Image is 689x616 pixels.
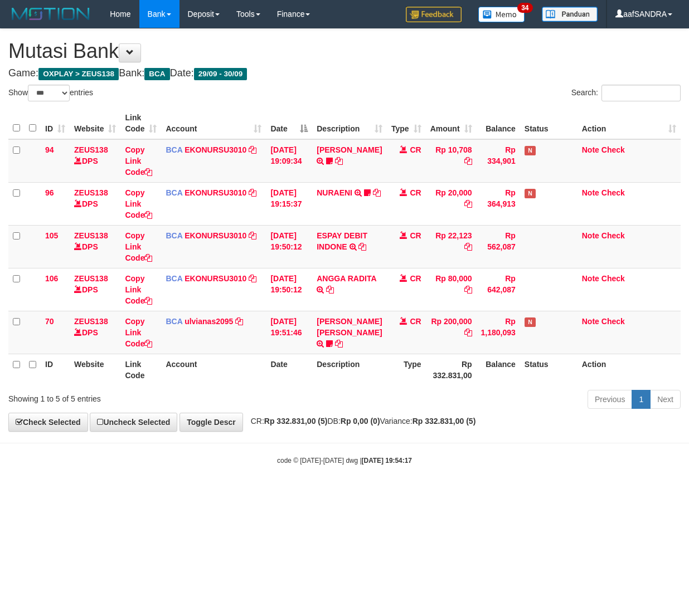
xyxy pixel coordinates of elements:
[45,231,58,240] span: 105
[477,182,520,225] td: Rp 364,913
[8,6,93,22] img: MOTION_logo.png
[650,390,681,409] a: Next
[601,188,625,197] a: Check
[185,231,246,240] a: EKONURSU3010
[266,182,312,225] td: [DATE] 19:15:37
[179,413,243,432] a: Toggle Descr
[166,145,182,154] span: BCA
[264,417,328,426] strong: Rp 332.831,00 (5)
[161,354,266,385] th: Account
[410,188,421,197] span: CR
[517,3,532,13] span: 34
[582,145,599,154] a: Note
[144,68,169,80] span: BCA
[70,182,120,225] td: DPS
[8,85,93,101] label: Show entries
[477,225,520,268] td: Rp 562,087
[249,145,256,154] a: Copy EKONURSU3010 to clipboard
[74,231,108,240] a: ZEUS138
[410,274,421,283] span: CR
[582,274,599,283] a: Note
[74,188,108,197] a: ZEUS138
[413,417,476,426] strong: Rp 332.831,00 (5)
[525,189,536,198] span: Has Note
[185,145,246,154] a: EKONURSU3010
[185,188,246,197] a: EKONURSU3010
[125,231,152,262] a: Copy Link Code
[70,139,120,183] td: DPS
[125,188,152,219] a: Copy Link Code
[317,145,382,154] a: [PERSON_NAME]
[249,274,256,283] a: Copy EKONURSU3010 to clipboard
[326,285,334,294] a: Copy ANGGA RADITA to clipboard
[335,339,343,348] a: Copy AGUNG LAKSONO SURY to clipboard
[185,274,246,283] a: EKONURSU3010
[387,107,426,139] th: Type: activate to sort column ascending
[8,389,279,404] div: Showing 1 to 5 of 5 entries
[464,328,472,337] a: Copy Rp 200,000 to clipboard
[426,107,477,139] th: Amount: activate to sort column ascending
[578,354,681,385] th: Action
[45,317,54,326] span: 70
[601,274,625,283] a: Check
[70,268,120,311] td: DPS
[266,268,312,311] td: [DATE] 19:50:12
[426,311,477,354] td: Rp 200,000
[317,231,367,251] a: ESPAY DEBIT INDONE
[277,457,412,465] small: code © [DATE]-[DATE] dwg |
[125,274,152,305] a: Copy Link Code
[8,413,88,432] a: Check Selected
[335,157,343,165] a: Copy ALFON STEFFE to clipboard
[70,107,120,139] th: Website: activate to sort column ascending
[41,354,70,385] th: ID
[601,231,625,240] a: Check
[588,390,632,409] a: Previous
[8,40,681,62] h1: Mutasi Bank
[410,231,421,240] span: CR
[410,145,421,154] span: CR
[410,317,421,326] span: CR
[166,274,182,283] span: BCA
[74,274,108,283] a: ZEUS138
[266,225,312,268] td: [DATE] 19:50:12
[194,68,248,80] span: 29/09 - 30/09
[125,145,152,177] a: Copy Link Code
[249,188,256,197] a: Copy EKONURSU3010 to clipboard
[387,354,426,385] th: Type
[41,107,70,139] th: ID: activate to sort column ascending
[601,145,625,154] a: Check
[8,68,681,79] h4: Game: Bank: Date:
[166,188,182,197] span: BCA
[578,107,681,139] th: Action: activate to sort column ascending
[525,317,536,327] span: Has Note
[464,285,472,294] a: Copy Rp 80,000 to clipboard
[90,413,177,432] a: Uncheck Selected
[542,7,598,22] img: panduan.png
[266,107,312,139] th: Date: activate to sort column descending
[477,107,520,139] th: Balance
[312,107,386,139] th: Description: activate to sort column ascending
[235,317,243,326] a: Copy ulvianas2095 to clipboard
[582,317,599,326] a: Note
[426,268,477,311] td: Rp 80,000
[317,188,352,197] a: NURAENI
[520,354,578,385] th: Status
[525,146,536,155] span: Has Note
[520,107,578,139] th: Status
[70,225,120,268] td: DPS
[582,188,599,197] a: Note
[426,225,477,268] td: Rp 22,123
[185,317,233,326] a: ulvianas2095
[464,199,472,208] a: Copy Rp 20,000 to clipboard
[358,242,366,251] a: Copy ESPAY DEBIT INDONE to clipboard
[120,107,161,139] th: Link Code: activate to sort column ascending
[245,417,476,426] span: CR: DB: Variance:
[125,317,152,348] a: Copy Link Code
[45,145,54,154] span: 94
[317,274,376,283] a: ANGGA RADITA
[601,85,681,101] input: Search:
[266,139,312,183] td: [DATE] 19:09:34
[478,7,525,22] img: Button%20Memo.svg
[341,417,380,426] strong: Rp 0,00 (0)
[120,354,161,385] th: Link Code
